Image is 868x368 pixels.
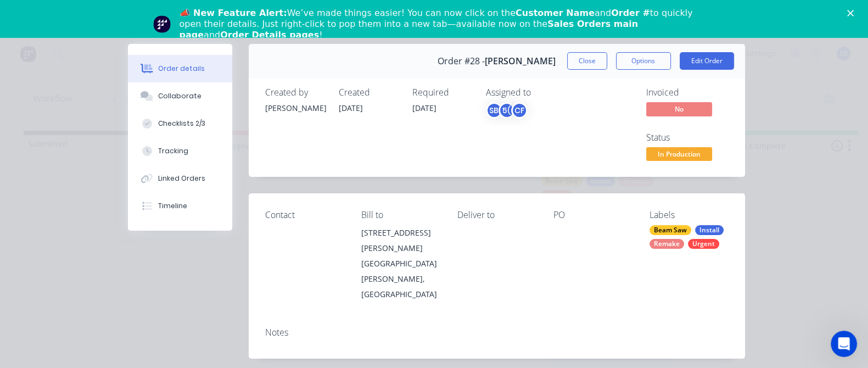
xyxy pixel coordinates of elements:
button: Close [567,52,607,70]
button: Edit Order [680,52,734,70]
div: Remake [649,239,684,249]
button: Linked Orders [128,165,232,192]
div: Assigned to [486,87,596,98]
b: Order # [611,8,650,18]
div: Install [695,225,724,235]
div: Collaborate [158,91,201,101]
span: Order #28 - [438,56,485,66]
button: Checklists 2/3 [128,110,232,137]
div: Tracking [158,146,188,156]
button: Tracking [128,137,232,165]
div: Invoiced [646,87,729,98]
div: Created by [265,87,326,98]
div: We’ve made things easier! You can now click on the and to quickly open their details. Just right-... [180,8,698,41]
div: Linked Orders [158,174,205,183]
span: No [646,102,712,116]
div: [PERSON_NAME] [265,102,326,114]
div: Urgent [688,239,719,249]
b: Sales Orders main page [180,19,638,40]
img: Profile image for Team [153,15,171,33]
b: Order Details pages [220,30,319,40]
div: Close [847,10,858,16]
span: In Production [646,147,712,161]
div: Bill to [361,210,440,220]
button: In Production [646,147,712,164]
div: Order details [158,64,205,74]
span: [PERSON_NAME] [485,56,556,66]
div: [STREET_ADDRESS][PERSON_NAME] [361,225,440,256]
b: Customer Name [516,8,595,18]
div: Checklists 2/3 [158,119,205,129]
div: Status [646,132,729,143]
button: Order details [128,55,232,82]
div: CF [511,102,528,119]
button: Collaborate [128,82,232,110]
div: 5( [499,102,515,119]
div: Deliver to [457,210,536,220]
div: Required [412,87,473,98]
div: Contact [265,210,344,220]
div: Created [339,87,399,98]
div: PO [553,210,632,220]
b: 📣 New Feature Alert: [180,8,287,18]
iframe: Intercom live chat [831,331,857,357]
span: [DATE] [339,103,363,113]
div: Timeline [158,201,187,211]
button: SB5(CF [486,102,528,119]
span: [DATE] [412,103,436,113]
button: Timeline [128,192,232,220]
div: [STREET_ADDRESS][PERSON_NAME][GEOGRAPHIC_DATA][PERSON_NAME], [GEOGRAPHIC_DATA] [361,225,440,302]
div: [GEOGRAPHIC_DATA][PERSON_NAME], [GEOGRAPHIC_DATA] [361,256,440,302]
div: Beam Saw [649,225,691,235]
div: SB [486,102,502,119]
div: Labels [649,210,728,220]
button: Options [616,52,671,70]
div: Notes [265,327,729,338]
